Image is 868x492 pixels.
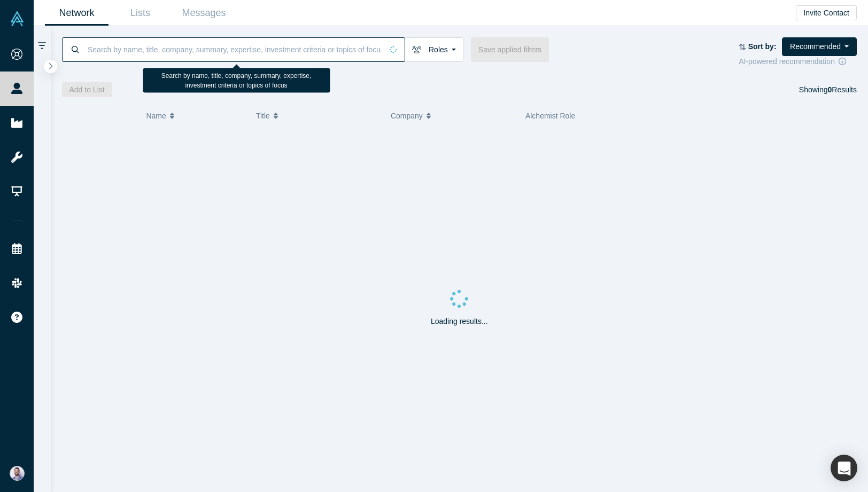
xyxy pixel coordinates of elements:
[391,105,514,127] button: Company
[62,82,112,97] button: Add to List
[45,1,108,26] a: Network
[782,37,857,56] button: Recommended
[739,56,857,67] div: AI-powered recommendation
[146,105,245,127] button: Name
[172,1,236,26] a: Messages
[87,37,382,62] input: Search by name, title, company, summary, expertise, investment criteria or topics of focus
[471,37,549,62] button: Save applied filters
[256,105,379,127] button: Title
[828,85,832,94] strong: 0
[10,466,25,481] img: Sam Jadali's Account
[748,42,777,51] strong: Sort by:
[796,5,857,20] button: Invite Contact
[525,112,575,120] span: Alchemist Role
[431,316,488,327] p: Loading results...
[405,37,463,62] button: Roles
[108,1,172,26] a: Lists
[799,82,857,97] div: Showing
[828,85,857,94] span: Results
[256,105,270,127] span: Title
[10,11,25,26] img: Alchemist Vault Logo
[146,105,166,127] span: Name
[391,105,423,127] span: Company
